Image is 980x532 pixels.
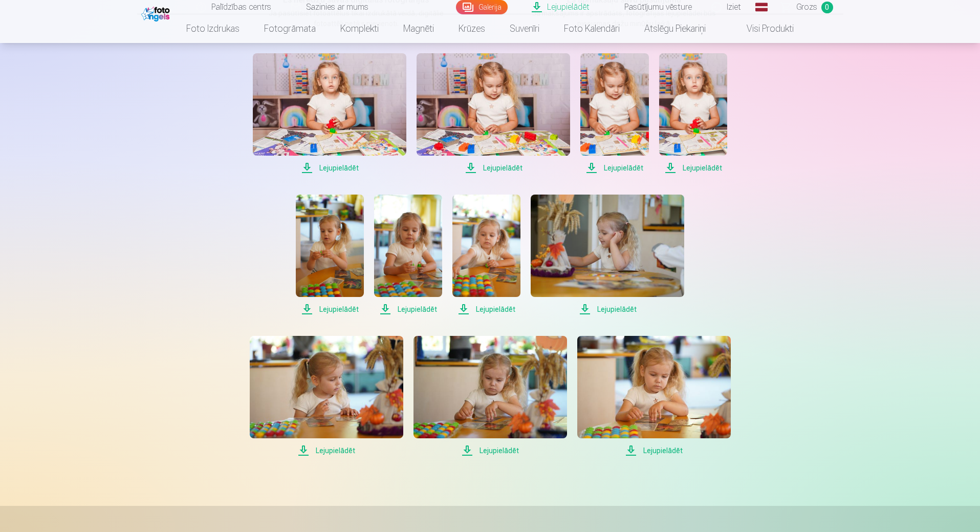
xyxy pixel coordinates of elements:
[580,53,648,174] a: Lejupielādēt
[417,53,570,174] a: Lejupielādēt
[552,14,632,43] a: Foto kalendāri
[417,162,570,174] span: Lejupielādēt
[174,14,252,43] a: Foto izdrukas
[374,195,442,315] a: Lejupielādēt
[250,444,403,457] span: Lejupielādēt
[531,195,684,315] a: Lejupielādēt
[659,162,727,174] span: Lejupielādēt
[497,14,552,43] a: Suvenīri
[413,336,567,457] a: Lejupielādēt
[796,1,817,13] span: Grozs
[632,14,718,43] a: Atslēgu piekariņi
[580,162,648,174] span: Lejupielādēt
[413,444,567,457] span: Lejupielādēt
[250,336,403,457] a: Lejupielādēt
[446,14,497,43] a: Krūzes
[577,444,731,457] span: Lejupielādēt
[296,303,364,315] span: Lejupielādēt
[391,14,446,43] a: Magnēti
[718,14,806,43] a: Visi produkti
[141,4,172,22] img: /fa1
[452,303,520,315] span: Lejupielādēt
[821,2,833,13] span: 0
[253,162,406,174] span: Lejupielādēt
[252,14,328,43] a: Fotogrāmata
[577,336,731,457] a: Lejupielādēt
[374,303,442,315] span: Lejupielādēt
[253,53,406,174] a: Lejupielādēt
[452,195,520,315] a: Lejupielādēt
[531,303,684,315] span: Lejupielādēt
[328,14,391,43] a: Komplekti
[296,195,364,315] a: Lejupielādēt
[659,53,727,174] a: Lejupielādēt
